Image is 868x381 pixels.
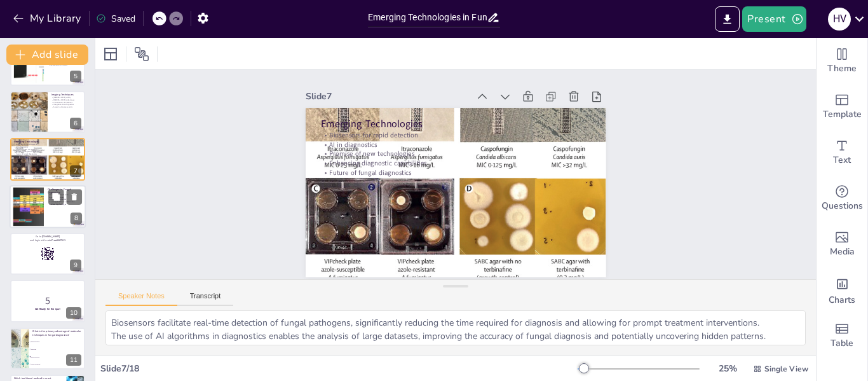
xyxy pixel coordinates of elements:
p: Promise of new technologies [14,148,81,151]
button: Duplicate Slide [48,189,64,204]
strong: [DOMAIN_NAME] [42,235,60,239]
div: Add text boxes [817,130,867,176]
button: Delete Slide [67,189,82,204]
div: H V [828,8,851,31]
div: 6 [70,118,81,129]
p: Enhancing diagnostic capabilities [14,151,81,153]
p: Biosensors for rapid detection [14,144,81,146]
div: 6 [10,91,85,133]
p: Emerging Technologies [14,141,81,144]
p: Challenges in Fungal Diagnostics [48,187,82,194]
button: H V [828,6,851,32]
p: Integration challenges [48,198,82,200]
div: 5 [10,44,85,86]
span: Table [831,336,853,350]
div: 8 [10,185,86,228]
button: Add slide [6,45,88,65]
p: Accessibility issues [48,196,82,198]
div: Add ready made slides [817,84,867,130]
span: Position [134,46,149,62]
div: Get real-time input from your audience [817,176,867,221]
span: Theme [827,62,857,76]
div: 9 [70,260,81,271]
p: Biosensors for rapid detection [325,116,594,154]
p: Interpretation of results [48,64,81,66]
p: [MEDICAL_DATA] advantages [51,99,81,101]
div: Slide 7 / 18 [100,363,578,375]
div: Change the overall theme [817,38,867,84]
p: Need for standardization [48,193,82,196]
button: My Library [10,8,86,29]
div: Add charts and graphs [817,267,867,313]
p: Imaging Techniques [51,93,81,97]
p: Addressing challenges [48,203,82,205]
button: Export to PowerPoint [715,6,740,32]
p: Training healthcare professionals [48,200,82,203]
p: Promise of new technologies [323,135,592,172]
button: Transcript [177,292,234,306]
div: Slide 7 [314,75,477,104]
div: Add images, graphics, shapes or video [817,221,867,267]
div: 11 [66,354,81,366]
span: Template [823,107,862,121]
p: Emerging Technologies [326,102,596,145]
div: 9 [10,233,85,275]
span: Charts [829,293,855,307]
button: Present [742,6,806,32]
span: Text [833,153,851,167]
div: Add a table [817,313,867,359]
div: 11 [10,328,85,370]
p: Integration into diagnostics [51,104,81,106]
div: Saved [96,13,135,25]
span: Questions [822,199,863,213]
p: Future of fungal diagnostics [14,153,81,156]
p: AI in diagnostics [14,146,81,149]
p: Visualization of infections [51,101,81,104]
p: Future of fungal diagnostics [321,153,590,191]
p: Assessing disease severity [51,106,81,108]
div: Layout [100,44,121,64]
p: and login with code [14,239,81,242]
input: Insert title [368,8,487,27]
span: Media [830,245,855,259]
span: High sensitivity [31,356,85,357]
span: Time-consuming [31,363,85,364]
div: 7 [70,165,81,177]
div: 10 [66,307,81,319]
span: Low cost [31,349,85,350]
div: 5 [70,71,81,82]
p: What is the primary advantage of molecular techniques in fungal diagnostics? [32,329,81,336]
p: AI in diagnostics [324,125,593,163]
textarea: Biosensors facilitate real-time detection of fungal pathogens, significantly reducing the time re... [105,310,806,345]
p: Go to [14,235,81,239]
p: 5 [14,294,81,308]
button: Speaker Notes [105,292,177,306]
div: 8 [71,212,82,224]
span: Single View [764,364,808,374]
p: [MEDICAL_DATA] utility [51,97,81,99]
span: High specificity [31,341,85,342]
strong: Get Ready for the Quiz! [35,307,61,310]
p: Enhancing diagnostic capabilities [322,144,592,181]
div: 25 % [712,363,743,375]
div: 10 [10,280,85,322]
div: 7 [10,138,85,180]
